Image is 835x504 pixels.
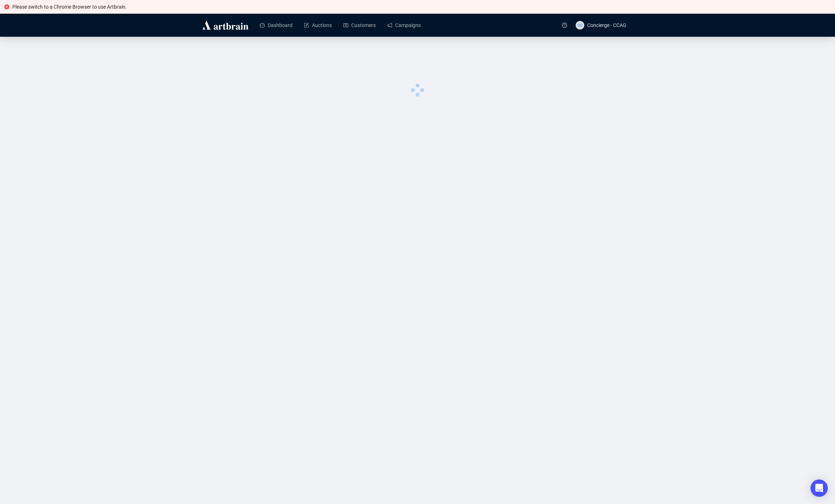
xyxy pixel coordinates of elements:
[4,4,9,9] span: close-circle
[304,16,332,35] a: Auctions
[811,480,828,497] div: Open Intercom Messenger
[577,22,582,28] span: CC
[260,16,293,35] a: Dashboard
[12,3,831,11] div: Please switch to a Chrome Browser to use Artbrain.
[558,14,571,36] a: question-circle
[201,19,250,31] img: logo
[562,23,567,28] span: question-circle
[587,22,626,28] span: Concierge - CCAG
[387,16,421,35] a: Campaigns
[343,16,376,35] a: Customers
